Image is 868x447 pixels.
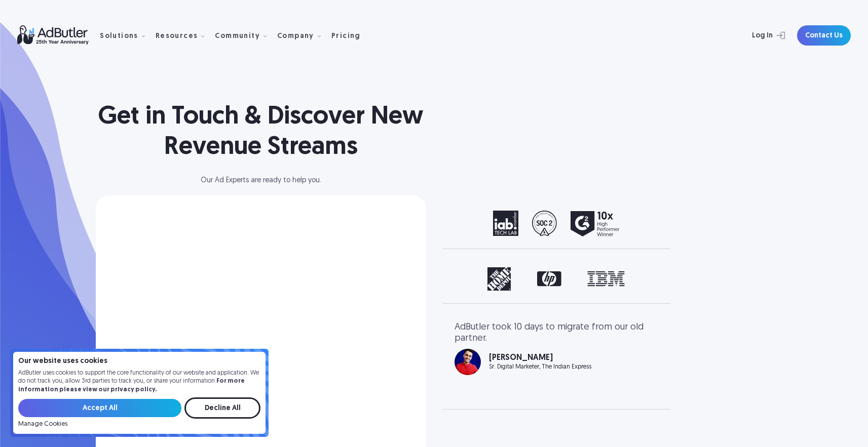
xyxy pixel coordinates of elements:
a: Log In [725,25,791,46]
div: Community [215,20,275,52]
div: Company [277,20,329,52]
div: 1 of 2 [455,211,658,236]
a: Manage Cookies [18,421,67,428]
div: carousel [455,322,658,397]
a: Pricing [331,31,369,40]
div: Solutions [100,33,138,40]
div: Our Ad Experts are ready to help you. [96,177,426,184]
input: Accept All [18,399,181,417]
div: [PERSON_NAME] [489,354,591,362]
div: next slide [618,267,658,291]
div: 1 of 3 [455,267,658,291]
div: Solutions [100,20,154,52]
div: Resources [156,33,198,40]
div: AdButler took 10 days to migrate from our old partner. [455,322,658,344]
div: carousel [455,267,658,291]
form: Email Form [18,397,260,428]
div: next slide [618,322,658,397]
div: carousel [455,211,658,236]
p: AdButler uses cookies to support the core functionality of our website and application. We do not... [18,369,260,394]
div: Pricing [331,33,361,40]
div: next slide [618,211,658,236]
div: Community [215,33,260,40]
a: Contact Us [797,25,851,46]
div: Resources [156,20,213,52]
h4: Our website uses cookies [18,358,260,365]
div: Sr. Digital Marketer, The Indian Express [489,364,591,370]
input: Decline All [184,397,260,419]
div: Company [277,33,314,40]
h1: Get in Touch & Discover New Revenue Streams [96,102,426,163]
div: 1 of 3 [455,322,658,375]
